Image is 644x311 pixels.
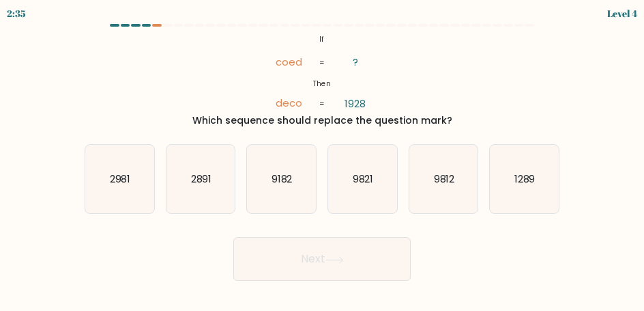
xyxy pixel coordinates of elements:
[110,172,131,186] text: 2981
[233,237,411,281] button: Next
[319,57,325,68] tspan: =
[258,32,386,111] svg: @import url('[URL][DOMAIN_NAME]);
[272,172,293,186] text: 9182
[353,172,374,186] text: 9821
[190,172,211,186] text: 2891
[7,6,26,21] div: 2:35
[514,172,536,186] text: 1289
[607,6,637,21] div: Level 4
[93,113,551,128] div: Which sequence should replace the question mark?
[433,172,454,186] text: 9812
[276,96,302,110] tspan: deco
[319,98,325,109] tspan: =
[314,78,331,88] tspan: Then
[320,34,325,44] tspan: If
[345,96,366,110] tspan: 1928
[276,55,302,69] tspan: coed
[353,55,358,69] tspan: ?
